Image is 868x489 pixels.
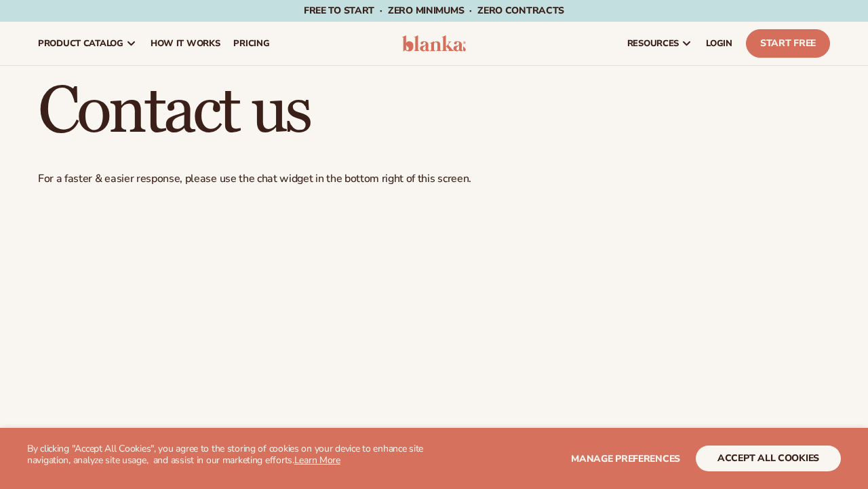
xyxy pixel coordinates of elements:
[620,22,699,65] a: resources
[304,4,564,17] span: Free to start · ZERO minimums · ZERO contracts
[699,22,739,65] a: LOGIN
[627,38,679,49] span: resources
[571,452,680,465] span: Manage preferences
[746,29,830,58] a: Start Free
[696,446,841,471] button: accept all cookies
[706,38,732,49] span: LOGIN
[38,172,830,186] p: For a faster & easier response, please use the chat widget in the bottom right of this screen.
[226,22,276,65] a: pricing
[144,22,227,65] a: How It Works
[571,446,680,471] button: Manage preferences
[27,443,434,467] p: By clicking "Accept All Cookies", you agree to the storing of cookies on your device to enhance s...
[233,38,269,49] span: pricing
[38,38,123,49] span: product catalog
[294,454,340,467] a: Learn More
[38,79,830,145] h1: Contact us
[402,35,466,52] img: logo
[151,38,220,49] span: How It Works
[31,22,144,65] a: product catalog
